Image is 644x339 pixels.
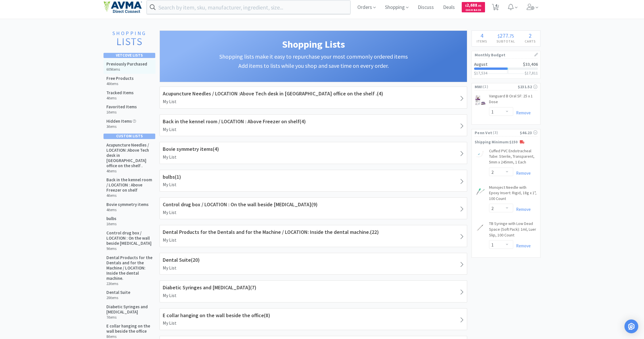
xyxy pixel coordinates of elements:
[106,202,149,207] h5: Bovie symmetry items
[492,33,520,38] div: .
[106,76,134,81] h5: Free Products
[474,70,487,76] span: $17,534
[106,169,153,174] h6: 4 items
[163,90,464,98] h1: Acupuncture Needles / LOCATION :Above Tech desk in [GEOGRAPHIC_DATA] office on the shelf . ( 4 )
[465,4,467,7] span: $
[518,84,537,90] div: $231.52
[472,59,540,78] a: August$33,406$17,534$17,811
[163,173,464,181] h1: bulbs ( 1 )
[163,153,464,161] p: My List
[103,74,156,88] a: Free Products 40items
[103,1,142,13] img: e4e33dab9f054f5782a47901c742baa9_102.png
[475,51,537,59] h1: Monthly Budget
[492,130,520,136] span: ( 3 )
[527,70,538,76] span: 17,811
[106,96,134,101] h6: 4 items
[489,221,537,240] a: TB Syringe with Low Dead Space (Soft Pack): 1ml, Luer Slip, 100 Count
[482,84,518,90] span: ( 1 )
[106,323,153,334] h5: E collar hanging on the wall beside the office
[106,222,116,226] h6: 1 items
[475,186,486,197] img: 3afd52248cf743388c3ab029db3dec3f_164169.png
[106,304,153,315] h5: Diabetic Syringes and [MEDICAL_DATA]
[489,93,537,107] a: Vanguard B Oral SF: 25 x 1 Dose
[160,86,467,108] a: Acupuncture Needles / LOCATION :Above Tech desk in [GEOGRAPHIC_DATA] office on the shelf .(4)My List
[106,61,147,67] h5: Previously Purchased
[106,246,153,251] h6: 9 items
[474,62,488,66] h2: August
[489,148,537,167] a: Cuffed PVC Endotracheal Tube: Sterile, Transparent, 5mm x 245mm, 1 Each
[465,2,482,8] span: 2,688
[160,308,467,330] a: E collar hanging on the wall beside the office(8)My List
[106,334,153,339] h6: 8 items
[490,5,501,11] a: 4
[160,114,467,136] a: Back in the kennel room / LOCATION : Above Freezer on shelf(4)My List
[106,216,116,221] h5: bulbs
[489,185,537,204] a: Monoject Needle with Epoxy Insert: Rigid, 18g x 1", 100 Count
[500,32,508,39] span: 277
[163,228,464,236] h1: Dental Products for the Dentals and for the Machine / LOCATION: Inside the dental machine. ( 22 )
[106,296,130,300] h6: 20 items
[163,145,464,153] h1: Bovie symmetry items ( 4 )
[106,119,136,124] h5: Hidden Items
[498,33,500,39] span: $
[624,319,638,333] div: Open Intercom Messenger
[160,253,467,275] a: Dental Suite(20)My List
[147,1,350,14] input: Search by item, sku, manufacturer, ingredient, size...
[441,5,457,10] a: Deals
[475,149,486,161] img: bf4e863ac6d94099b2fb70ea2f08849a_163383.png
[513,207,531,212] a: Remove
[520,130,537,136] div: $46.23
[163,264,464,272] p: My List
[513,110,531,115] a: Remove
[475,95,486,106] img: 0e65a45ffe1e425face62000465054f5_174366.png
[163,118,464,126] h1: Back in the kennel room / LOCATION : Above Freezer on shelf ( 4 )
[472,139,540,145] p: Shipping Minimum: $150
[106,193,153,198] h6: 4 items
[475,84,482,90] span: MWI
[160,197,467,219] a: Control drug box / LOCATION : On the wall beside [MEDICAL_DATA](9)My List
[106,82,134,86] h6: 40 items
[103,134,155,139] div: Custom Lists
[160,142,467,164] a: Bovie symmetry items(4)My List
[106,282,153,286] h6: 22 items
[106,67,147,72] h6: 609 items
[103,30,155,50] a: ShoppingLists
[163,98,464,105] p: My List
[106,104,137,109] h5: Favorited Items
[163,311,464,320] h1: E collar hanging on the wall beside the office ( 8 )
[529,32,532,39] span: 2
[106,90,134,95] h5: Tracked Items
[480,32,483,39] span: 4
[492,38,520,44] h4: Subtotal
[163,292,464,299] p: My List
[160,225,467,247] a: Dental Products for the Dentals and for the Machine / LOCATION: Inside the dental machine.(22)My ...
[513,170,531,176] a: Remove
[106,208,149,212] h6: 4 items
[163,126,464,133] p: My List
[477,4,482,7] span: . 81
[513,243,531,249] a: Remove
[163,319,464,327] p: My List
[106,124,136,129] h6: 3 items
[475,222,485,234] img: cbfee6d5a19c4018a06b026fd1908b04_330734.png
[163,236,464,244] p: My List
[106,255,153,281] h5: Dental Products for the Dentals and for the Machine / LOCATION: Inside the dental machine.
[163,284,464,292] h1: Diabetic Syringes and [MEDICAL_DATA] ( 7 )
[163,181,464,188] p: My List
[465,9,482,12] span: Cash Back
[106,290,130,295] h5: Dental Suite
[103,53,155,58] div: Vetcove Lists
[472,38,492,44] h4: Items
[166,52,461,70] h3: Shopping lists make it easy to repurchase your most commonly ordered items Add items to lists whi...
[106,110,137,115] h6: 1 items
[166,36,461,52] h1: Shopping Lists
[106,315,153,320] h6: 7 items
[163,201,464,209] h1: Control drug box / LOCATION : On the wall beside [MEDICAL_DATA] ( 9 )
[160,170,467,192] a: bulbs(1)My List
[106,30,152,36] h1: Shopping
[106,230,153,246] h5: Control drug box / LOCATION : On the wall beside [MEDICAL_DATA]
[520,38,540,44] h4: Carts
[106,36,152,47] h2: Lists
[523,61,538,67] span: $33,406
[106,142,153,168] h5: Acupuncture Needles / LOCATION :Above Tech desk in [GEOGRAPHIC_DATA] office on the shelf .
